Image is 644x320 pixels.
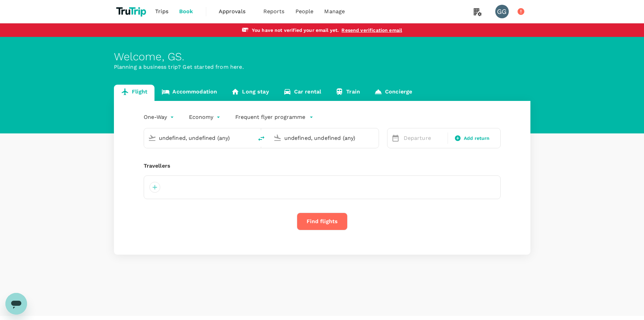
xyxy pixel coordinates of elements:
[242,28,249,33] img: email-alert
[114,50,530,63] div: Welcome , GS .
[235,113,305,121] p: Frequent flyer programme
[159,133,239,143] input: Depart from
[144,112,175,123] div: One-Way
[235,113,313,121] button: Frequent flyer programme
[374,137,375,138] button: Open
[5,293,27,315] iframe: Button to launch messaging window
[224,85,276,101] a: Long stay
[219,7,253,16] span: Approvals
[324,7,345,16] span: Manage
[495,5,509,18] div: GG
[179,7,193,16] span: Book
[189,112,222,123] div: Economy
[328,85,367,101] a: Train
[248,137,250,138] button: Open
[276,85,329,101] a: Car rental
[114,4,150,19] img: TruTrip logo
[263,7,285,16] span: Reports
[284,133,364,143] input: Going to
[297,213,348,230] button: Find flights
[154,85,224,101] a: Accommodation
[341,27,402,33] a: Resend verification email
[252,27,339,33] span: You have not verified your email yet .
[367,85,419,101] a: Concierge
[464,135,490,142] span: Add return
[253,130,269,147] button: delete
[114,63,530,71] p: Planning a business trip? Get started from here.
[295,7,314,16] span: People
[155,7,168,16] span: Trips
[144,162,501,170] div: Travellers
[404,134,444,142] p: Departure
[114,85,155,101] a: Flight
